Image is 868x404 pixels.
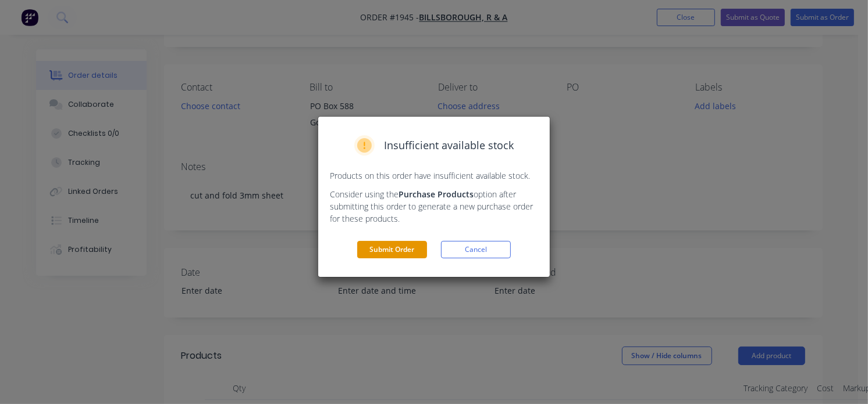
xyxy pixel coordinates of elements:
[441,241,511,258] button: Cancel
[399,189,474,200] strong: Purchase Products
[384,138,514,153] span: Insufficient available stock
[357,241,427,258] button: Submit Order
[330,169,538,182] p: Products on this order have insufficient available stock.
[330,188,538,225] p: Consider using the option after submitting this order to generate a new purchase order for these ...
